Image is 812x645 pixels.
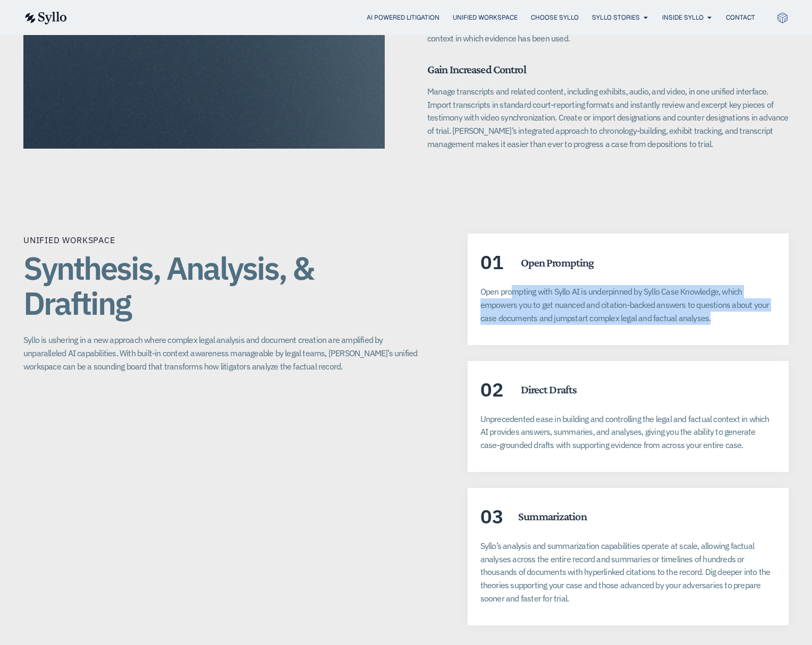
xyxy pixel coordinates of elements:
p: Syllo is ushering in a new approach where complex legal analysis and document creation are amplif... [23,333,425,373]
a: Inside Syllo [662,13,704,22]
p: Open prompting with Syllo AI is underpinned by Syllo Case Knowledge, which empowers you to get nu... [480,285,776,324]
span: Syllo’s analysis and summarization capabilities operate at scale, allowing factual analyses acros... [480,540,771,604]
a: AI Powered Litigation [367,13,439,22]
a: Syllo Stories [592,13,640,22]
p: Unprecedented ease in building and controlling the legal and factual context in which AI provides... [480,412,776,452]
a: Unified Workspace [453,13,518,22]
p: Unified Workspace [23,234,425,246]
h1: Synthesis, Analysis, & Drafting [23,251,425,321]
span: 02 [480,377,504,402]
a: Contact [726,13,755,22]
div: Menu Toggle [88,13,755,23]
h5: Direct Drafts [521,383,577,397]
a: Choose Syllo [531,13,579,22]
img: syllo [23,12,67,24]
span: 03 [480,504,504,529]
span: Gain Increased Control [427,63,526,76]
h5: Summarization​ [518,510,587,523]
span: 01 [480,250,504,274]
p: Manage transcripts and related content, including exhibits, audio, and video, in one unified inte... [427,85,789,150]
nav: Menu [88,13,755,23]
h5: Open Prompting [521,256,594,270]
